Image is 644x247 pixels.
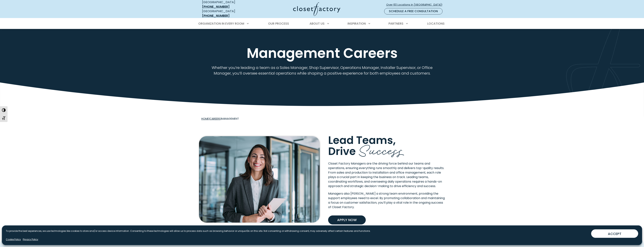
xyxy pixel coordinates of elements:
[201,117,209,121] a: Home
[389,21,403,26] span: Partners
[202,5,230,9] a: [PHONE_NUMBER]
[221,117,239,121] span: Management
[328,144,356,159] span: Drive
[201,46,443,60] h1: Management Careers
[591,229,638,238] button: ACCEPT
[358,138,404,160] span: Success
[199,136,320,223] img: Careers_Management_Content-Media
[328,191,445,209] p: Managers also [PERSON_NAME] a strong team environment, providing the support employees need to ex...
[202,9,257,18] div: [GEOGRAPHIC_DATA]
[309,21,325,26] span: About Us
[347,21,366,26] span: Inspiration
[386,2,446,8] a: Over 60 Locations in [GEOGRAPHIC_DATA]!
[384,8,443,14] a: Schedule a Free Consultation
[328,161,445,188] p: Closet Factory Managers are the driving force behind our teams and operations, ensuring everythin...
[328,215,366,224] a: Apply Now
[23,238,38,241] a: Privacy Policy
[198,21,244,26] span: Organization in Every Room
[6,229,371,233] p: To provide the best experiences, we use technologies like cookies to store and/or access device i...
[386,3,445,7] span: Over 60 Locations in [GEOGRAPHIC_DATA]!
[427,21,445,26] span: Locations
[210,117,220,121] a: Careers
[328,133,396,148] span: Lead Teams,
[293,2,340,16] img: Closet Factory Logo
[268,21,289,26] span: Our Process
[202,14,230,18] a: [PHONE_NUMBER]
[6,238,21,241] a: Cookie Policy
[201,117,239,121] span: | |
[211,65,433,76] p: Whether you’re leading a team as a Sales Manager, Shop Supervisor, Operations Manager, Installer ...
[196,18,449,29] nav: Primary Menu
